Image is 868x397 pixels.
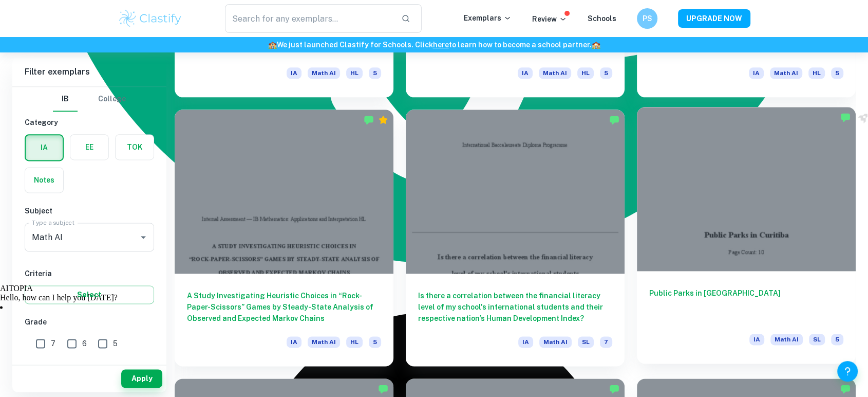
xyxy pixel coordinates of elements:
span: 5 [831,334,843,345]
span: IA [518,336,533,348]
span: IA [749,334,764,345]
button: IA [26,135,63,160]
span: 7 [600,336,612,348]
span: Math AI [308,67,340,79]
span: Math AI [308,336,340,348]
span: 5 [831,67,843,79]
span: SL [578,336,594,348]
button: IB [53,87,78,112]
span: IA [287,336,301,348]
span: 6 [82,338,87,349]
img: Marked [840,384,851,394]
a: Is there a correlation between the financial literacy level of my school's international students... [406,110,625,366]
span: Math AI [770,334,803,345]
button: Apply [121,369,162,388]
h6: Filter exemplars [12,58,166,86]
span: 5 [369,336,381,348]
button: TOK [116,135,154,159]
h6: Category [25,117,154,128]
label: Type a subject [32,218,74,227]
h6: Criteria [25,268,154,279]
button: College [98,87,126,112]
span: HL [808,67,825,79]
span: SL [809,334,825,345]
p: Exemplars [464,12,512,24]
h6: Is there a correlation between the financial literacy level of my school's international students... [418,290,612,324]
h6: Grade [25,316,154,328]
div: Filter type choice [53,87,126,112]
h6: Public Parks in [GEOGRAPHIC_DATA] [649,287,843,321]
h6: PS [641,13,653,24]
img: Marked [378,384,388,394]
span: IA [749,67,764,79]
h6: Subject [25,205,154,216]
span: Math AI [539,67,571,79]
span: 7 [51,338,55,349]
span: Math AI [770,67,802,79]
button: Notes [25,168,63,192]
h6: We just launched Clastify for Schools. Click to learn how to become a school partner. [2,39,866,50]
button: PS [637,8,657,29]
button: Open [136,230,150,244]
img: Clastify logo [118,8,183,29]
img: Marked [609,115,619,125]
span: HL [346,336,363,348]
p: Review [532,13,567,25]
span: 🏫 [592,41,600,49]
span: HL [346,67,363,79]
input: Search for any exemplars... [225,4,393,33]
span: Math AI [539,336,572,348]
img: Marked [840,112,851,122]
a: A Study Investigating Heuristic Choices in “Rock-Paper-Scissors” Games by Steady-State Analysis o... [175,110,393,366]
span: 5 [113,338,118,349]
h6: A Study Investigating Heuristic Choices in “Rock-Paper-Scissors” Games by Steady-State Analysis o... [187,290,381,324]
button: Help and Feedback [837,361,858,382]
a: here [433,41,449,49]
button: EE [70,135,108,159]
span: 5 [369,67,381,79]
span: IA [518,67,533,79]
a: Schools [588,14,616,23]
span: 5 [600,67,612,79]
div: Premium [378,115,388,125]
img: Marked [364,115,374,125]
button: Select [25,285,154,304]
span: 🏫 [268,41,277,49]
span: IA [287,67,301,79]
span: HL [577,67,594,79]
img: Marked [609,384,619,394]
a: Public Parks in [GEOGRAPHIC_DATA]IAMath AISL5 [637,110,856,366]
button: UPGRADE NOW [678,9,750,28]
